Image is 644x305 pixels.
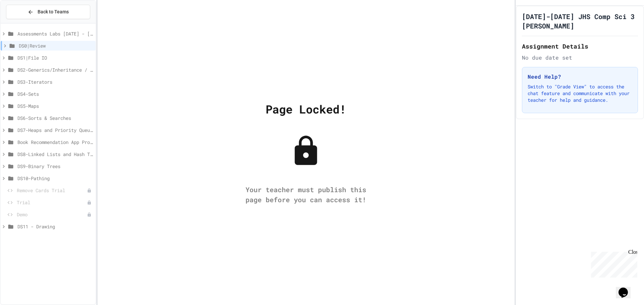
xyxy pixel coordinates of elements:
span: Assessments Labs [DATE] - [DATE] [17,30,93,37]
div: Chat with us now!Close [3,3,46,43]
span: DS1|File IO [17,54,93,61]
span: DS0|Review [19,42,93,49]
div: Page Locked! [266,100,346,118]
h3: Need Help? [528,73,632,81]
button: Back to Teams [6,5,90,19]
span: DS2-Generics/Inheritance / Stacks/Queues [17,66,93,73]
span: Demo [17,211,87,218]
span: DS9-Binary Trees [17,163,93,170]
div: Unpublished [87,188,92,193]
h2: Assignment Details [522,42,638,51]
div: No due date set [522,54,638,62]
div: Unpublished [87,212,92,217]
h1: [DATE]-[DATE] JHS Comp Sci 3 [PERSON_NAME] [522,12,638,30]
div: Unpublished [87,200,92,205]
span: DS5-Maps [17,102,93,109]
iframe: chat widget [616,278,637,298]
span: DS8-Linked Lists and Hash Tables [17,151,93,158]
span: DS6-Sorts & Searches [17,115,93,122]
span: DS3-Iterators [17,78,93,85]
iframe: chat widget [588,249,637,278]
span: DS7-Heaps and Priority Queues [17,127,93,134]
span: DS10-Pathing [17,175,93,182]
span: Remove Cards Trial [17,187,87,194]
p: Switch to "Grade View" to access the chat feature and communicate with your teacher for help and ... [528,83,632,103]
span: Trial [17,199,87,206]
span: DS4-Sets [17,90,93,97]
span: DS11 - Drawing [17,223,93,230]
span: Book Recommendation App Project [17,139,93,146]
span: Back to Teams [38,8,69,15]
div: Your teacher must publish this page before you can access it! [239,184,373,205]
